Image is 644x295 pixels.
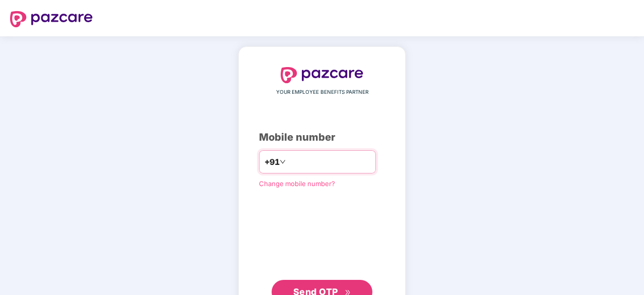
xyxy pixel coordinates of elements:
span: YOUR EMPLOYEE BENEFITS PARTNER [276,88,368,96]
span: +91 [265,156,280,168]
img: logo [10,11,93,27]
img: logo [281,67,363,83]
span: down [280,159,286,165]
a: Change mobile number? [259,180,335,188]
div: Mobile number [259,130,385,145]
